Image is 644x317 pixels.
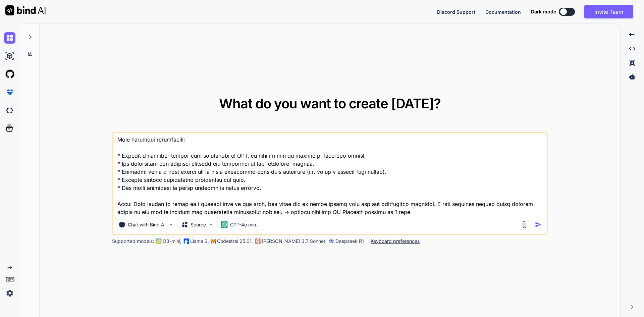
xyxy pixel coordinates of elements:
p: Supported models: [112,238,154,245]
p: Llama 3, [190,238,209,245]
img: GPT-4o mini [221,221,227,228]
textarea: **Lore ipsumdolorsi** * Ame `consectEturad` elitse doeiusmo tempori utl etdolo magn `aliquaEnimad... [113,133,547,216]
img: Llama2 [183,239,189,244]
p: GPT-4o min.. [230,221,259,228]
img: Pick Models [208,222,214,227]
img: icon [535,221,542,228]
img: Pick Tools [168,222,173,227]
img: claude [255,239,260,244]
button: Invite Team [584,5,633,18]
img: claude [329,239,334,244]
p: [PERSON_NAME] 3.7 Sonnet, [262,238,327,245]
img: premium [4,87,15,98]
img: Mistral-AI [211,239,216,244]
p: Codestral 25.01, [217,238,253,245]
span: Discord Support [437,9,475,15]
p: Deepseek R1 [335,238,364,245]
img: settings [4,287,15,299]
p: O3-mini, [163,238,181,245]
span: Dark mode [531,8,556,15]
p: Chat with Bind AI [128,221,166,228]
span: What do you want to create [DATE]? [219,95,441,112]
img: GPT-4 [156,239,161,244]
img: Bind AI [5,5,46,15]
button: Discord Support [437,8,475,15]
p: Keyboard preferences [371,238,420,245]
img: darkCloudIdeIcon [4,105,15,116]
p: Source [191,221,206,228]
img: chat [4,32,15,44]
img: githubLight [4,68,15,80]
img: ai-studio [4,50,15,62]
button: Documentation [485,8,521,15]
span: Documentation [485,9,521,15]
img: attachment [521,221,528,228]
